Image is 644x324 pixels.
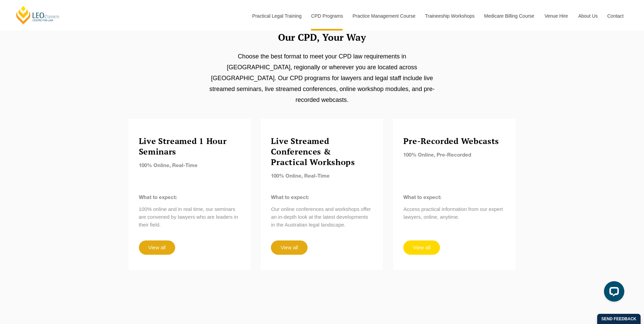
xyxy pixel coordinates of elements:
[479,1,539,31] a: Medicare Billing Course
[271,136,373,167] h4: Live Streamed Conferences & Practical Workshops
[602,1,629,31] a: Contact
[348,1,420,31] a: Practice Management Course
[247,1,306,31] a: Practical Legal Training
[403,205,505,221] p: Access practical information from our expert lawyers, online, anytime.
[306,1,347,31] a: CPD Programs
[573,1,602,31] a: About Us
[129,29,516,46] h2: Our CPD, Your Way
[271,194,373,202] p: What to expect:
[420,1,479,31] a: Traineeship Workshops
[139,162,241,170] p: 100% Online, Real-Time
[139,194,241,202] p: What to expect:
[139,136,241,157] h4: Live Streamed 1 Hour Seminars
[403,240,440,255] a: View all
[15,5,60,25] a: [PERSON_NAME] Centre for Law
[139,205,241,229] p: 100% online and in real time, our seminars are convened by lawyers who are leaders in their ﬁeld.
[271,240,307,255] a: View all
[206,51,438,105] p: Choose the best format to meet your CPD law requirements in [GEOGRAPHIC_DATA], regionally or wher...
[599,278,627,307] iframe: LiveChat chat widget
[403,151,505,159] p: 100% Online, Pre-Recorded
[403,194,505,202] p: What to expect:
[271,205,373,229] p: Our online conferences and workshops offer an in-depth look at the latest developments in the Aus...
[271,173,373,180] p: 100% Online, Real-Time
[403,136,505,146] h4: Pre-Recorded Webcasts
[139,240,175,255] a: View all
[539,1,573,31] a: Venue Hire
